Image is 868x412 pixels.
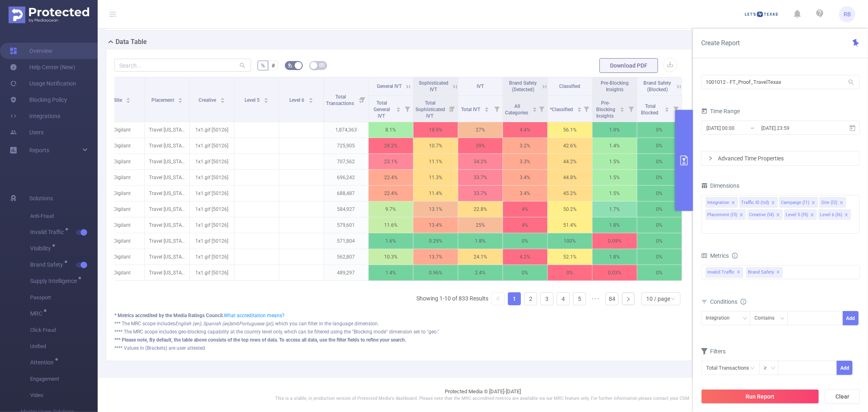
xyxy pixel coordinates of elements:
span: Supply Intelligence [30,278,80,284]
p: 0% [637,138,682,153]
a: What accreditation means? [224,313,284,318]
i: icon: caret-up [126,96,131,99]
div: Contains [754,311,780,325]
span: IVT [477,83,484,89]
i: icon: caret-up [532,106,537,108]
p: 0.96% [413,265,458,281]
span: ✕ [777,267,780,277]
i: icon: right [708,156,713,161]
i: icon: caret-down [178,100,183,102]
p: 1.6% [369,233,413,249]
li: Previous Page [492,292,505,305]
p: 1x1.gif [50126] [190,233,234,249]
p: 22.8% [458,202,503,217]
p: 562,807 [324,249,368,265]
i: icon: caret-up [396,106,401,108]
span: Sophisticated IVT [419,80,448,92]
span: Brand Safety [30,262,66,267]
p: 0% [637,265,682,281]
p: 56.1% [548,122,592,138]
span: Attention [30,359,57,365]
a: 84 [606,293,618,305]
div: Sort [484,106,489,111]
p: 1.5% [593,170,637,185]
span: Anti-Fraud [30,208,98,224]
p: 11.3% [413,170,458,185]
i: English (en), Spanish (es) [175,321,230,327]
i: icon: caret-down [308,100,313,102]
p: 1.9% [593,122,637,138]
i: icon: caret-down [577,109,582,111]
p: 45.2% [548,186,592,201]
p: 51.4% [548,217,592,233]
p: Travel [US_STATE] FY25_Audio_Digilant_Adults_Streaming Audio - iHeartRadio_NATL EXCL TX_1x1 [8796... [145,170,189,185]
p: 0% [637,154,682,169]
i: icon: caret-up [264,96,268,99]
p: 4% [503,202,547,217]
p: Digilant [100,170,144,185]
p: 42.6% [548,138,592,153]
i: icon: left [496,296,501,301]
p: Travel [US_STATE] FY25_Audio_Digilant_Adults_Streaming Audio - Spotify_NATL EXCL TX_1x1 [8796251] [145,265,189,281]
i: icon: caret-up [577,106,582,108]
span: Level 6 [289,97,306,103]
span: % [261,62,265,69]
i: icon: close [739,213,743,218]
i: icon: close [771,201,775,206]
i: icon: caret-down [396,109,401,111]
b: * Metrics accredited by the Media Ratings Council. [114,313,224,318]
div: Sort [532,106,537,111]
p: 1.4% [593,138,637,153]
p: Digilant [100,202,144,217]
div: Sort [220,96,225,101]
p: 10.3% [369,249,413,265]
span: Video [30,387,98,403]
p: Travel [US_STATE] FY25_Digital_Digilant_Adults_Social Display - Cross Device_NATL EXCL TX_1x1 [87... [145,233,189,249]
span: Time Range [701,108,740,114]
span: Solutions [29,190,53,206]
p: 33.7% [458,170,503,185]
span: Pre-Blocking Insights [596,100,615,119]
i: icon: caret-up [178,96,183,99]
p: 27% [458,122,503,138]
p: 0.29% [413,233,458,249]
li: 84 [606,292,619,305]
a: Overview [10,43,52,59]
p: Digilant [100,249,144,265]
p: Travel [US_STATE] FY25_Audio_Digilant_Budget Travelers_Streaming Audio: Shake Me Unit - RON_NATL ... [145,249,189,265]
p: 489,297 [324,265,368,281]
p: 1x1.gif [50126] [190,170,234,185]
i: icon: caret-up [665,106,669,108]
div: Sort [396,106,401,111]
i: icon: down [780,316,785,322]
li: 3 [540,292,553,305]
div: Integration [707,197,729,208]
span: Total IVT [461,107,482,112]
p: This is a stable, in production version of Protected Media's dashboard. Please note that the MRC ... [118,395,848,402]
span: Total Sophisticated IVT [415,100,445,119]
p: Travel [US_STATE] FY25_Audio_Digilant_Families_Streaming Audio - iHeartRadio_NATL EXCL TX_1x1 [87... [145,186,189,201]
li: Traffic ID (tid) [739,197,778,208]
span: Total General IVT [374,100,390,119]
i: icon: caret-down [485,109,489,111]
p: 0% [548,265,592,281]
span: MRC [30,311,45,316]
p: 1x1.gif [50126] [190,202,234,217]
p: 11.1% [413,154,458,169]
input: Start date [706,123,772,134]
i: Filter menu [357,77,368,122]
p: Digilant [100,233,144,249]
span: Invalid Traffic [30,229,67,235]
p: 22.4% [369,170,413,185]
i: icon: caret-down [264,100,268,102]
span: Site [114,97,123,103]
li: 1 [508,292,521,305]
span: Classified [560,83,581,89]
a: 3 [541,293,553,305]
span: Unified [30,338,98,355]
i: icon: caret-down [665,109,669,111]
footer: Protected Media © [DATE]-[DATE] [98,377,868,412]
p: 11.4% [413,186,458,201]
div: ≥ [764,361,772,375]
input: End date [761,123,826,134]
